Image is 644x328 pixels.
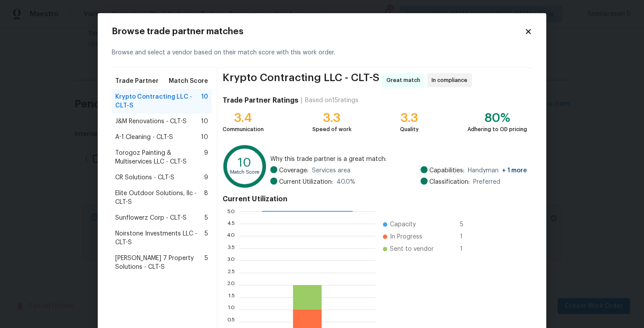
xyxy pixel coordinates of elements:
div: 3.3 [312,114,351,122]
span: A-1 Cleaning - CLT-S [115,133,173,142]
span: 5 [205,254,208,271]
span: Sent to vendor [390,245,434,253]
span: Handyman [468,166,527,175]
span: 1 [460,232,474,241]
div: 3.3 [400,114,419,122]
div: Speed of work [312,125,351,134]
span: 9 [204,173,208,182]
text: 1.5 [228,295,235,300]
span: Classification: [429,178,470,186]
div: Quality [400,125,419,134]
div: Based on 15 ratings [305,96,358,105]
span: Capacity [390,220,416,229]
span: + 1 more [502,168,527,174]
span: 5 [205,214,208,222]
span: Services area [312,166,350,175]
span: 10 [201,93,208,110]
text: 3.0 [227,258,235,263]
span: Coverage: [279,166,308,175]
span: 5 [205,229,208,247]
div: Browse and select a vendor based on their match score with this work order. [112,38,532,68]
span: Sunflowerz Corp - CLT-S [115,214,187,222]
span: 10 [201,133,208,142]
span: 40.0 % [336,178,355,186]
text: 1.0 [228,307,235,312]
span: 1 [460,245,474,253]
div: | [298,96,305,105]
span: Preferred [473,178,500,186]
div: Communication [223,125,264,134]
h2: Browse trade partner matches [112,27,524,36]
div: 80% [467,114,527,122]
span: 9 [204,149,208,166]
span: Current Utilization: [279,178,333,186]
span: Noirstone Investments LLC - CLT-S [115,229,205,247]
span: 5 [460,220,474,229]
h4: Current Utilization [223,195,527,203]
span: 10 [201,117,208,126]
text: Match Score [230,170,259,175]
span: [PERSON_NAME] 7 Property Solutions - CLT-S [115,254,205,271]
text: 2.5 [227,270,235,275]
text: 0.5 [227,319,235,324]
span: Capabilities: [429,166,464,175]
span: In compliance [432,76,471,85]
span: Elite Outdoor Solutions, llc - CLT-S [115,189,204,207]
text: 4.5 [227,221,235,226]
span: Why this trade partner is a great match: [270,155,527,164]
span: In Progress [390,232,422,241]
span: Match Score [169,77,208,86]
span: 8 [204,189,208,207]
span: Krypto Contracting LLC - CLT-S [223,73,379,87]
span: Krypto Contracting LLC - CLT-S [115,93,201,110]
text: 5.0 [227,209,235,214]
span: Torogoz Painting & Multiservices LLC - CLT-S [115,149,204,166]
span: Trade Partner [115,77,159,86]
text: 10 [238,157,251,169]
text: 3.5 [227,246,235,251]
div: 3.4 [223,114,264,122]
text: 2.0 [227,282,235,288]
h4: Trade Partner Ratings [223,96,298,105]
text: 4.0 [226,233,235,239]
span: CR Solutions - CLT-S [115,173,174,182]
span: Great match [386,76,424,85]
div: Adhering to OD pricing [467,125,527,134]
span: J&M Renovations - CLT-S [115,117,187,126]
